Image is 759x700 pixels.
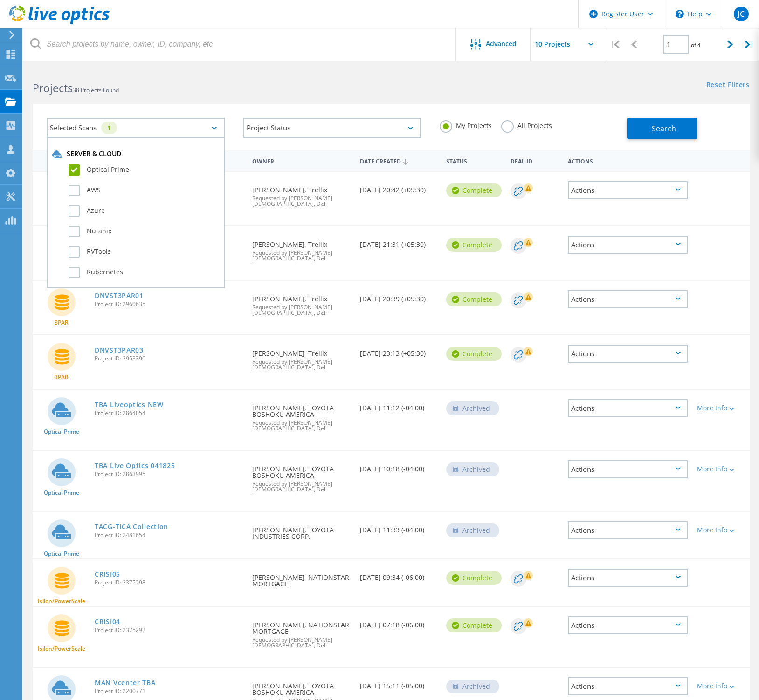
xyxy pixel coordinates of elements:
div: [DATE] 15:11 (-05:00) [355,668,442,699]
div: Actions [568,181,688,199]
label: Kubernetes [69,267,219,278]
a: Live Optics Dashboard [9,20,110,26]
div: Archived [446,680,499,693]
span: Advanced [486,41,517,47]
div: Deal Id [506,152,563,169]
span: Requested by [PERSON_NAME][DEMOGRAPHIC_DATA], Dell [252,637,351,648]
span: Optical Prime [44,551,79,557]
div: More Info [697,683,745,689]
div: Actions [568,460,688,478]
label: RVTools [69,246,219,258]
div: Archived [446,401,499,415]
span: Isilon/PowerScale [38,598,85,604]
div: Project Status [243,118,421,138]
div: Archived [446,523,499,537]
a: DNVST3PAR03 [95,347,144,353]
div: Status [442,152,506,169]
div: Actions [568,290,688,308]
div: Archived [446,462,499,476]
div: Server & Cloud [52,150,219,159]
span: JC [738,10,745,18]
div: [PERSON_NAME], TOYOTA BOSHOKU AMERICA [248,451,355,502]
label: My Projects [440,120,492,129]
div: [DATE] 20:39 (+05:30) [355,281,442,312]
a: TBA Live Optics 041825 [95,462,175,469]
span: Project ID: 2953390 [95,356,243,361]
div: More Info [697,527,745,533]
span: Isilon/PowerScale [38,646,85,652]
div: Complete [446,238,502,252]
label: Nutanix [69,226,219,237]
span: Project ID: 2864054 [95,410,243,416]
div: [PERSON_NAME], Trellix [248,281,355,325]
div: [PERSON_NAME], Trellix [248,226,355,271]
span: Requested by [PERSON_NAME][DEMOGRAPHIC_DATA], Dell [252,305,351,316]
div: Actions [568,569,688,587]
div: Actions [563,152,692,169]
span: Project ID: 2481654 [95,532,243,538]
div: [PERSON_NAME], NATIONSTAR MORTGAGE [248,607,355,658]
div: 1 [101,122,117,134]
div: More Info [697,405,745,411]
a: Reset Filters [706,82,750,89]
div: [DATE] 09:34 (-06:00) [355,559,442,590]
span: Requested by [PERSON_NAME][DEMOGRAPHIC_DATA], Dell [252,420,351,431]
a: MAN Vcenter TBA [95,680,156,686]
div: Complete [446,571,502,585]
span: 3PAR [55,320,69,326]
div: Actions [568,521,688,539]
a: TACG-TICA Collection [95,523,168,530]
span: Project ID: 2960635 [95,301,243,307]
div: Actions [568,345,688,363]
div: Owner [248,152,355,169]
div: [DATE] 20:42 (+05:30) [355,172,442,203]
label: Optical Prime [69,164,219,176]
span: Project ID: 2200771 [95,688,243,694]
div: Selected Scans [47,118,225,138]
div: [PERSON_NAME], Trellix [248,335,355,380]
span: Project ID: 2375292 [95,627,243,633]
span: Requested by [PERSON_NAME][DEMOGRAPHIC_DATA], Dell [252,359,351,370]
a: CRISI05 [95,571,120,578]
label: All Projects [501,120,552,129]
div: [PERSON_NAME], NATIONSTAR MORTGAGE [248,559,355,597]
label: AWS [69,185,219,196]
div: [DATE] 11:12 (-04:00) [355,390,442,421]
span: 3PAR [55,374,69,380]
span: 38 Projects Found [73,86,119,94]
div: Actions [568,616,688,634]
div: [DATE] 10:18 (-04:00) [355,451,442,482]
div: More Info [697,466,745,472]
div: | [740,28,759,61]
div: [PERSON_NAME], TOYOTA BOSHOKU AMERICA [248,390,355,441]
b: Projects [33,81,73,95]
div: Actions [568,399,688,417]
a: TBA Liveoptics NEW [95,401,164,408]
span: of 4 [691,41,701,49]
span: Search [652,123,676,134]
label: Azure [69,205,219,217]
span: Optical Prime [44,490,79,496]
div: Actions [568,677,688,695]
svg: \n [676,10,684,18]
div: [DATE] 21:31 (+05:30) [355,226,442,257]
div: [DATE] 07:18 (-06:00) [355,607,442,638]
div: Date Created [355,152,442,170]
input: Search projects by name, owner, ID, company, etc [23,28,456,61]
a: DNVST3PAR01 [95,292,144,299]
div: | [605,28,624,61]
div: [PERSON_NAME], Trellix [248,172,355,216]
div: Complete [446,347,502,361]
div: [PERSON_NAME], TOYOTA INDUSTRIES CORP. [248,512,355,549]
div: Actions [568,236,688,254]
div: [DATE] 11:33 (-04:00) [355,512,442,543]
span: Requested by [PERSON_NAME][DEMOGRAPHIC_DATA], Dell [252,196,351,207]
span: Requested by [PERSON_NAME][DEMOGRAPHIC_DATA], Dell [252,250,351,261]
button: Search [627,118,697,139]
span: Optical Prime [44,429,79,435]
span: Project ID: 2375298 [95,580,243,585]
div: Complete [446,292,502,306]
div: Complete [446,183,502,197]
span: Project ID: 2863995 [95,471,243,477]
span: Requested by [PERSON_NAME][DEMOGRAPHIC_DATA], Dell [252,481,351,492]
